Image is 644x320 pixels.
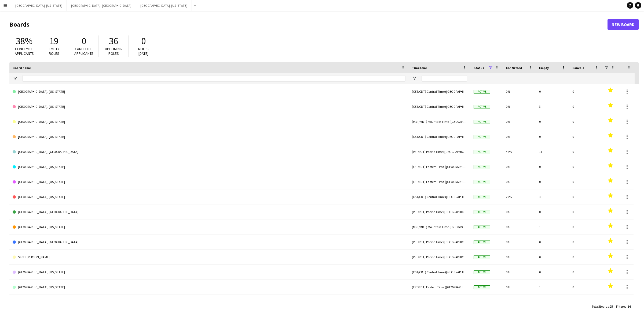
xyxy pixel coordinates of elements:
span: 0 [141,35,146,47]
div: 0 [536,159,569,174]
span: Active [474,120,490,124]
div: (PST/PDT) Pacific Time ([GEOGRAPHIC_DATA] & [GEOGRAPHIC_DATA]) [409,250,470,264]
a: Santa [PERSON_NAME] [13,250,405,265]
div: 1 [536,220,569,234]
div: (MST/MDT) Mountain Time ([GEOGRAPHIC_DATA] & [GEOGRAPHIC_DATA]) [409,114,470,129]
div: : [592,301,613,312]
div: 0% [503,84,536,99]
div: (CST/CDT) Central Time ([GEOGRAPHIC_DATA] & [GEOGRAPHIC_DATA]) [409,189,470,204]
div: (EST/EDT) Eastern Time ([GEOGRAPHIC_DATA] & [GEOGRAPHIC_DATA]) [409,159,470,174]
div: 29% [503,189,536,204]
div: 0 [536,129,569,144]
div: 0% [503,280,536,294]
div: 0% [503,250,536,264]
a: [GEOGRAPHIC_DATA], [GEOGRAPHIC_DATA] [13,144,405,159]
span: 19 [49,35,58,47]
div: 0% [503,295,536,310]
span: Confirmed applicants [15,46,34,56]
span: Active [474,240,490,244]
span: 38% [16,35,32,47]
div: 0 [536,84,569,99]
div: 0% [503,235,536,249]
div: 0% [503,129,536,144]
div: 0 [569,295,602,310]
span: Active [474,225,490,229]
span: Empty [539,66,549,70]
a: New Board [608,19,639,30]
div: 1 [536,280,569,294]
span: Active [474,210,490,214]
span: 25 [610,304,613,308]
a: [GEOGRAPHIC_DATA], [US_STATE] [13,159,405,174]
div: (MST/MDT) Mountain Time ([GEOGRAPHIC_DATA] & [GEOGRAPHIC_DATA]) [409,220,470,234]
button: [GEOGRAPHIC_DATA], [US_STATE] [136,0,192,11]
div: 0 [569,204,602,219]
span: Active [474,285,490,289]
input: Board name Filter Input [22,75,405,82]
span: Filtered [616,304,627,308]
span: 24 [627,304,631,308]
div: 3 [536,99,569,114]
div: 0% [503,220,536,234]
span: Status [474,66,484,70]
div: 46% [503,144,536,159]
h1: Boards [9,20,608,28]
span: Board name [13,66,31,70]
div: 0 [536,174,569,189]
span: Active [474,255,490,259]
div: 0 [569,220,602,234]
div: 0 [536,295,569,310]
a: [GEOGRAPHIC_DATA], [US_STATE] [13,280,405,295]
div: 0% [503,114,536,129]
span: Empty roles [49,46,59,56]
span: Timezone [412,66,427,70]
div: 0 [569,159,602,174]
div: 0 [536,204,569,219]
div: 11 [536,144,569,159]
a: [GEOGRAPHIC_DATA], [US_STATE] [13,84,405,99]
a: [GEOGRAPHIC_DATA], [US_STATE] [13,114,405,129]
span: Active [474,105,490,109]
div: (PST/PDT) Pacific Time ([GEOGRAPHIC_DATA] & [GEOGRAPHIC_DATA]) [409,295,470,310]
a: [GEOGRAPHIC_DATA], [GEOGRAPHIC_DATA] [13,204,405,220]
div: 0 [569,174,602,189]
div: (PST/PDT) Pacific Time ([GEOGRAPHIC_DATA] & [GEOGRAPHIC_DATA]) [409,235,470,249]
button: [GEOGRAPHIC_DATA], [US_STATE] [11,0,67,11]
span: 0 [82,35,86,47]
span: Total Boards [592,304,609,308]
button: Open Filter Menu [412,76,417,81]
div: (EST/EDT) Eastern Time ([GEOGRAPHIC_DATA] & [GEOGRAPHIC_DATA]) [409,174,470,189]
div: 0% [503,265,536,279]
span: 36 [109,35,118,47]
div: 0 [536,265,569,279]
div: 0 [569,250,602,264]
div: 0 [536,250,569,264]
input: Timezone Filter Input [422,75,467,82]
span: Active [474,165,490,169]
a: [GEOGRAPHIC_DATA], [US_STATE] [13,174,405,189]
span: Active [474,180,490,184]
div: 0 [569,280,602,294]
div: 0 [536,235,569,249]
div: 0 [569,189,602,204]
div: (EST/EDT) Eastern Time ([GEOGRAPHIC_DATA] & [GEOGRAPHIC_DATA]) [409,280,470,294]
a: [GEOGRAPHIC_DATA], [US_STATE] [13,220,405,235]
span: Active [474,270,490,274]
div: (PST/PDT) Pacific Time ([GEOGRAPHIC_DATA] & [GEOGRAPHIC_DATA]) [409,144,470,159]
div: 0% [503,204,536,219]
a: [GEOGRAPHIC_DATA], [US_STATE] [13,99,405,114]
div: 0 [569,235,602,249]
a: [GEOGRAPHIC_DATA], [GEOGRAPHIC_DATA] [13,295,405,310]
div: 0 [569,114,602,129]
span: Cancelled applicants [74,46,93,56]
span: Active [474,90,490,94]
span: Roles [DATE] [138,46,149,56]
div: 0% [503,174,536,189]
span: Active [474,195,490,199]
div: 0 [569,144,602,159]
div: 0 [569,265,602,279]
div: (CST/CDT) Central Time ([GEOGRAPHIC_DATA] & [GEOGRAPHIC_DATA]) [409,265,470,279]
div: 0 [569,84,602,99]
span: Cancels [572,66,584,70]
a: [GEOGRAPHIC_DATA], [GEOGRAPHIC_DATA] [13,235,405,250]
